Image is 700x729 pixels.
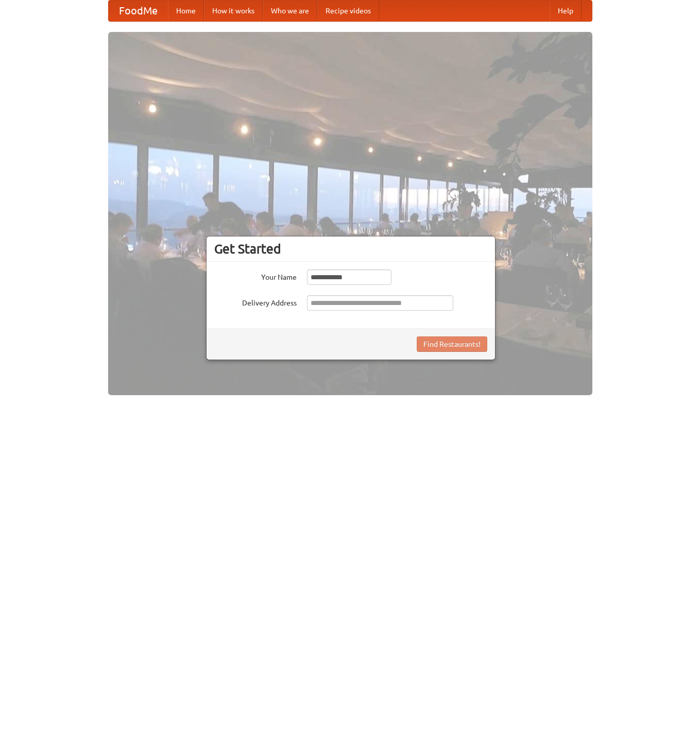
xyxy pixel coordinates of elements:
[317,1,379,21] a: Recipe videos
[168,1,204,21] a: Home
[109,1,168,21] a: FoodMe
[214,295,297,308] label: Delivery Address
[550,1,582,21] a: Help
[263,1,317,21] a: Who we are
[417,336,487,352] button: Find Restaurants!
[214,241,487,257] h3: Get Started
[204,1,263,21] a: How it works
[214,269,297,282] label: Your Name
